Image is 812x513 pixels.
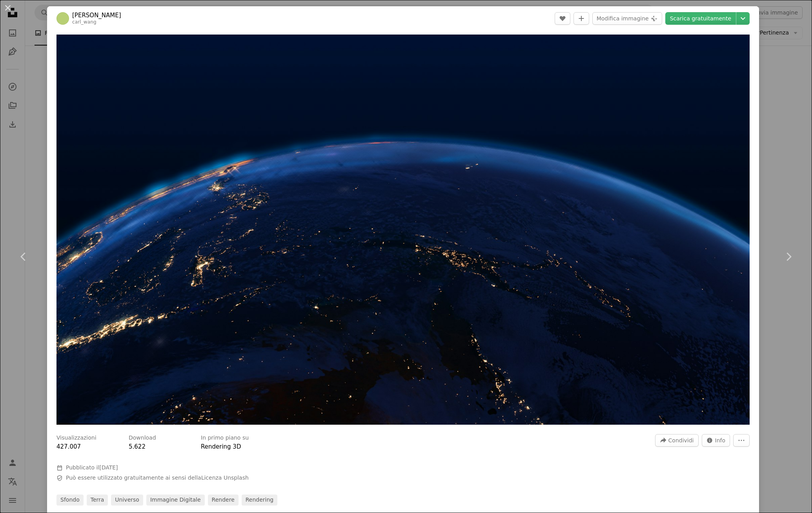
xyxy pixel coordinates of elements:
a: rendering [242,495,278,506]
a: rendere [208,495,239,506]
button: Condividi questa immagine [655,434,699,447]
img: Vai al profilo di Carl Wang [56,12,69,25]
span: 427.007 [56,443,81,450]
a: Rendering 3D [201,443,241,450]
time: 17 settembre 2022 alle ore 17:19:41 CEST [99,464,118,471]
a: sfondo [56,495,84,506]
a: Avanti [765,219,812,294]
h3: In primo piano su [201,434,249,442]
span: 5.622 [129,443,146,450]
span: Condividi [668,434,694,446]
a: universo [111,495,143,506]
button: Aggiungi alla Collezione [573,12,589,25]
h3: Visualizzazioni [56,434,96,442]
a: terra [87,495,108,506]
a: immagine digitale [146,495,205,506]
button: Mi piace [555,12,570,25]
a: [PERSON_NAME] [72,11,121,19]
button: Scegli le dimensioni del download [736,12,750,25]
button: Modifica immagine [592,12,662,25]
span: Può essere utilizzato gratuitamente ai sensi della [66,474,249,482]
button: Statistiche su questa immagine [702,434,730,447]
a: Scarica gratuitamente [665,12,736,25]
button: Altre azioni [733,434,750,447]
button: Ingrandisci questa immagine [56,35,750,425]
a: carl_wang [72,19,96,25]
h3: Download [129,434,156,442]
span: Info [715,434,726,446]
a: Licenza Unsplash [201,475,249,481]
img: Una vista della Terra dallo spazio [56,35,750,425]
span: Pubblicato il [66,464,118,471]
